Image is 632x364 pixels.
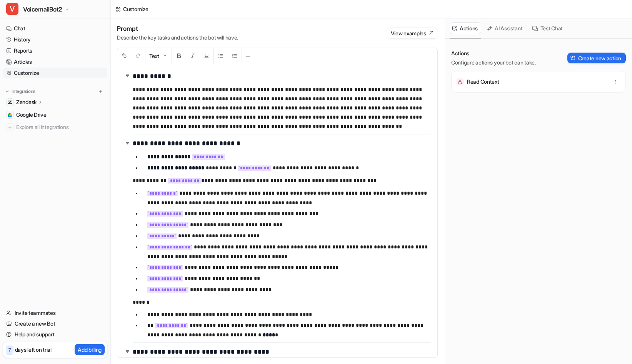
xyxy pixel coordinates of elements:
img: Read Context icon [456,78,464,86]
button: Redo [131,48,145,64]
a: Explore all integrations [3,122,107,132]
button: View examples [387,28,438,38]
a: Help and support [3,329,107,340]
a: History [3,34,107,45]
p: Add billing [78,346,102,354]
span: V [6,3,18,15]
img: Italic [190,53,196,59]
img: Bold [176,53,182,59]
img: Dropdown Down Arrow [162,53,168,59]
span: VoicemailBot2 [23,4,62,15]
button: Test Chat [529,22,566,34]
span: Explore all integrations [16,121,104,133]
a: Chat [3,23,107,34]
img: Google Drive [8,113,12,117]
p: Zendesk [16,98,37,106]
img: Unordered List [218,53,224,59]
h1: Prompt [117,25,238,32]
p: Read Context [467,78,499,86]
img: expand-arrow.svg [123,139,131,147]
img: explore all integrations [6,123,14,131]
button: Integrations [3,88,38,95]
button: Underline [200,48,213,64]
img: Redo [135,53,141,59]
button: Bold [172,48,186,64]
span: Google Drive [16,111,47,119]
button: Add billing [75,344,105,355]
img: expand-arrow.svg [123,72,131,79]
img: Undo [121,53,127,59]
img: expand-arrow.svg [123,347,131,355]
a: Customize [3,68,107,78]
a: Create a new Bot [3,318,107,329]
button: Actions [450,22,481,34]
button: ─ [242,48,254,64]
img: expand menu [5,89,10,94]
img: menu_add.svg [98,89,103,94]
button: Create new action [567,53,626,63]
p: Describe the key tasks and actions the bot will have. [117,34,238,41]
p: Integrations [12,88,35,94]
img: Zendesk [8,100,12,104]
img: Underline [203,53,210,59]
a: Articles [3,56,107,67]
a: Reports [3,45,107,56]
p: Configure actions your bot can take. [451,59,536,66]
img: Ordered List [232,53,238,59]
p: Actions [451,50,536,57]
a: Invite teammates [3,308,107,318]
a: Google DriveGoogle Drive [3,109,107,120]
button: Unordered List [214,48,228,64]
div: Customize [123,5,148,13]
p: 7 [8,347,11,354]
button: Text [145,48,172,64]
p: days left on trial [15,346,52,354]
img: Create action [570,55,576,61]
button: Ordered List [228,48,242,64]
button: Italic [186,48,200,64]
button: AI Assistant [484,22,526,34]
button: Undo [117,48,131,64]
